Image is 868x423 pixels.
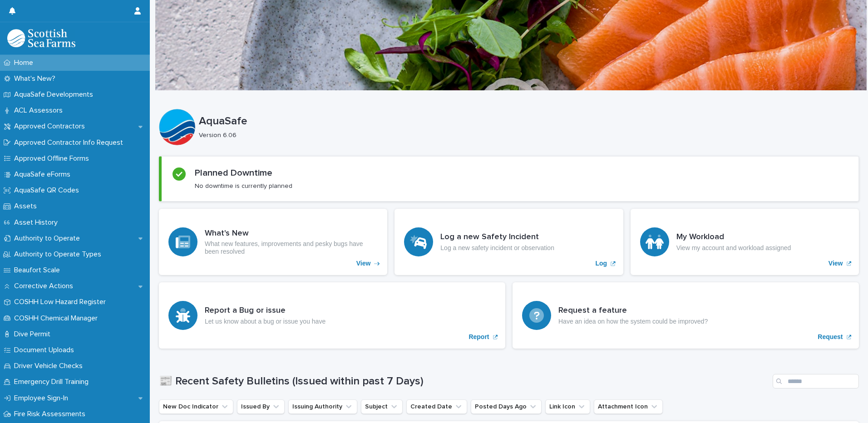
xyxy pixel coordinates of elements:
p: Let us know about a bug or issue you have [205,318,325,325]
button: Attachment Icon [594,399,663,414]
button: Issued By [237,399,285,414]
p: AquaSafe QR Codes [10,186,86,195]
input: Search [773,374,859,389]
h3: Log a new Safety Incident [440,232,554,242]
p: Log a new safety incident or observation [440,244,554,252]
img: bPIBxiqnSb2ggTQWdOVV [7,29,75,47]
p: Version 6.06 [199,132,852,139]
h3: My Workload [676,232,791,242]
p: Have an idea on how the system could be improved? [558,318,708,325]
p: ACL Assessors [10,106,70,115]
p: Driver Vehicle Checks [10,362,90,370]
p: What's New? [10,74,63,83]
button: New Doc Indicator [159,399,233,414]
p: View [829,260,843,267]
p: Beaufort Scale [10,266,67,275]
p: Emergency Drill Training [10,378,96,386]
h3: Report a Bug or issue [205,306,325,316]
p: What new features, improvements and pesky bugs have been resolved [205,240,378,256]
button: Posted Days Ago [471,399,542,414]
p: Employee Sign-In [10,394,75,403]
h1: 📰 Recent Safety Bulletins (Issued within past 7 Days) [159,375,769,388]
p: Fire Risk Assessments [10,410,93,418]
a: View [631,209,859,275]
p: View my account and workload assigned [676,244,791,252]
button: Created Date [406,399,467,414]
p: AquaSafe [199,115,855,128]
p: Corrective Actions [10,282,80,290]
p: Approved Offline Forms [10,154,96,163]
p: Approved Contractor Info Request [10,138,130,147]
p: Document Uploads [10,346,81,354]
a: Log [395,209,623,275]
h2: Planned Downtime [195,167,272,178]
p: Approved Contractors [10,122,92,131]
p: Dive Permit [10,330,58,339]
p: COSHH Chemical Manager [10,314,105,323]
h3: What's New [205,229,378,239]
a: Report [159,282,505,349]
button: Issuing Authority [288,399,357,414]
p: Authority to Operate Types [10,250,108,259]
p: No downtime is currently planned [195,182,292,190]
p: Authority to Operate [10,234,87,243]
a: Request [513,282,859,349]
p: COSHH Low Hazard Register [10,298,113,306]
button: Subject [361,399,403,414]
p: Log [596,260,607,267]
p: Assets [10,202,44,211]
p: View [356,260,371,267]
p: Home [10,59,40,67]
p: Request [818,333,843,341]
button: Link Icon [545,399,590,414]
a: View [159,209,387,275]
h3: Request a feature [558,306,708,316]
p: Report [469,333,489,341]
p: AquaSafe eForms [10,170,78,179]
p: AquaSafe Developments [10,90,100,99]
p: Asset History [10,218,65,227]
